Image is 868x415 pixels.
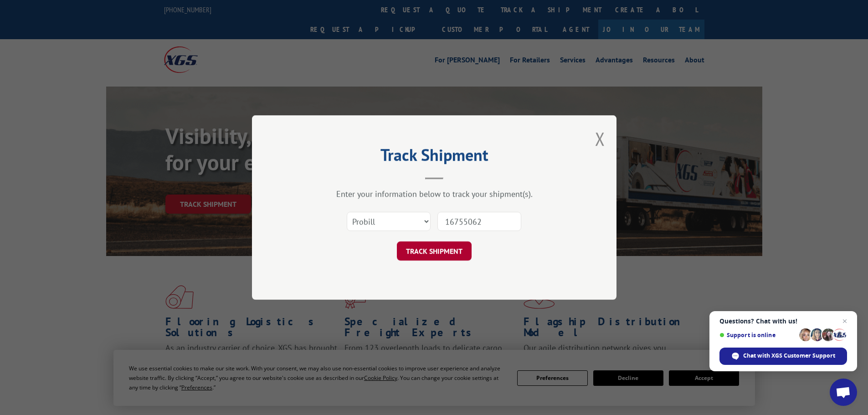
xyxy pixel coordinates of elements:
[743,352,835,360] span: Chat with XGS Customer Support
[397,241,472,261] button: TRACK SHIPMENT
[595,127,605,151] button: Close modal
[298,149,571,166] h2: Track Shipment
[298,189,571,199] div: Enter your information below to track your shipment(s).
[437,212,521,231] input: Number(s)
[719,332,796,338] span: Support is online
[830,379,857,406] div: Open chat
[719,318,847,325] span: Questions? Chat with us!
[719,348,847,365] div: Chat with XGS Customer Support
[839,316,850,327] span: Close chat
